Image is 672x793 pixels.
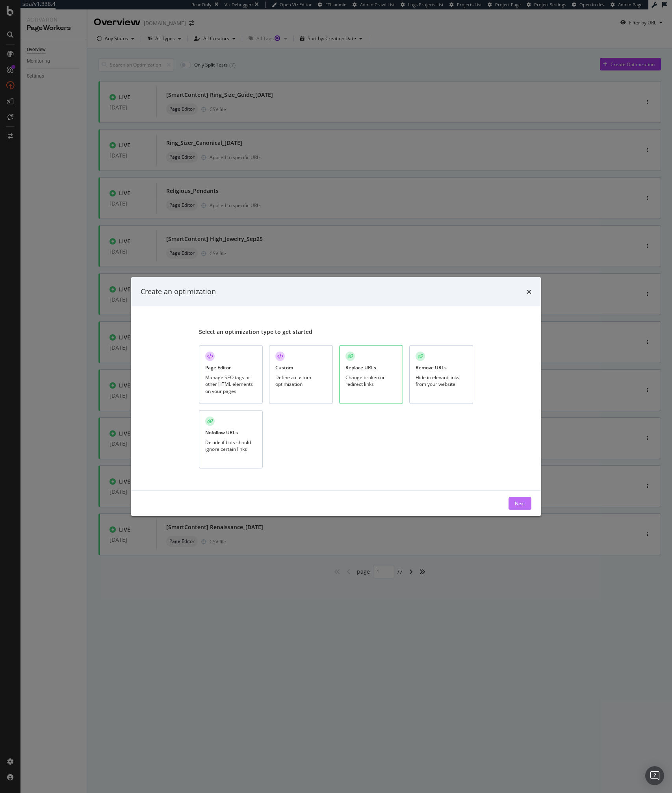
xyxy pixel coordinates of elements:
[275,364,293,371] div: Custom
[416,364,447,371] div: Remove URLs
[527,287,531,297] div: times
[199,328,473,336] div: Select an optimization type to get started
[275,374,327,387] div: Define a custom optimization
[345,374,397,387] div: Change broken or redirect links
[205,439,256,452] div: Decide if bots should ignore certain links
[645,766,664,785] div: Open Intercom Messenger
[141,287,216,297] div: Create an optimization
[205,364,231,371] div: Page Editor
[205,374,256,394] div: Manage SEO tags or other HTML elements on your pages
[345,364,376,371] div: Replace URLs
[205,429,238,435] div: Nofollow URLs
[131,277,541,516] div: modal
[416,374,467,387] div: Hide irrelevant links from your website
[515,500,525,507] div: Next
[509,497,531,510] button: Next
